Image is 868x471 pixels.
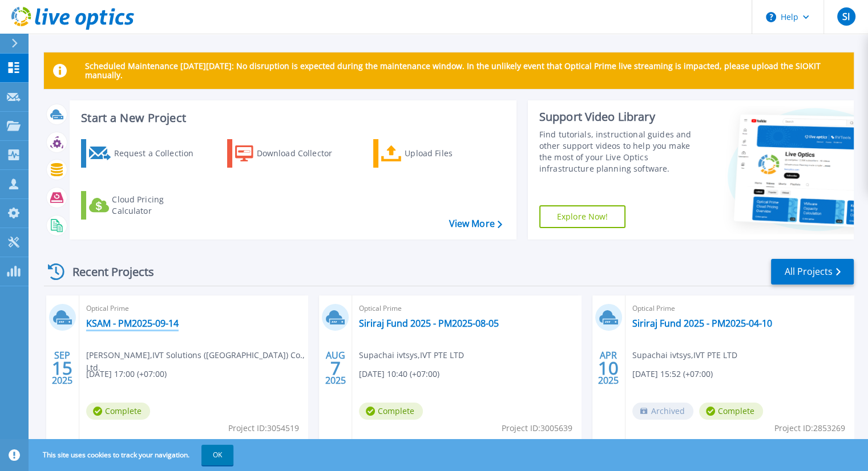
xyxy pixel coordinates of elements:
span: [DATE] 17:00 (+07:00) [86,368,167,380]
div: Recent Projects [44,258,169,286]
span: [DATE] 15:52 (+07:00) [632,368,713,380]
a: Siriraj Fund 2025 - PM2025-08-05 [359,318,499,329]
a: Download Collector [227,139,354,168]
span: Optical Prime [359,302,574,315]
a: All Projects [771,259,854,285]
a: Cloud Pricing Calculator [81,191,208,220]
span: 7 [330,363,341,373]
span: Optical Prime [632,302,847,315]
div: AUG 2025 [325,347,346,389]
h3: Start a New Project [81,112,502,124]
span: Archived [632,403,693,420]
span: Supachai ivtsys , IVT PTE LTD [359,349,464,362]
div: Find tutorials, instructional guides and other support videos to help you make the most of your L... [539,129,703,174]
a: Upload Files [373,139,500,168]
div: Support Video Library [539,109,703,124]
a: Explore Now! [539,205,626,228]
span: Project ID: 3005639 [502,422,572,435]
a: KSAM - PM2025-09-14 [86,318,179,329]
p: Scheduled Maintenance [DATE][DATE]: No disruption is expected during the maintenance window. In t... [85,62,845,80]
span: This site uses cookies to track your navigation. [31,445,233,465]
div: APR 2025 [597,347,619,389]
span: Supachai ivtsys , IVT PTE LTD [632,349,737,362]
span: Project ID: 3054519 [228,422,299,435]
span: Optical Prime [86,302,301,315]
a: Request a Collection [81,139,208,168]
span: 15 [52,363,72,373]
span: SI [842,12,850,21]
span: [PERSON_NAME] , IVT Solutions ([GEOGRAPHIC_DATA]) Co., Ltd. [86,349,308,374]
span: [DATE] 10:40 (+07:00) [359,368,439,380]
div: SEP 2025 [51,347,73,389]
a: View More [449,218,502,229]
span: 10 [598,363,619,373]
button: OK [201,445,233,465]
span: Project ID: 2853269 [774,422,845,435]
div: Cloud Pricing Calculator [112,194,203,217]
span: Complete [699,403,763,420]
div: Upload Files [405,142,496,165]
div: Download Collector [257,142,348,165]
span: Complete [86,403,150,420]
span: Complete [359,403,423,420]
div: Request a Collection [114,142,205,165]
a: Siriraj Fund 2025 - PM2025-04-10 [632,318,772,329]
